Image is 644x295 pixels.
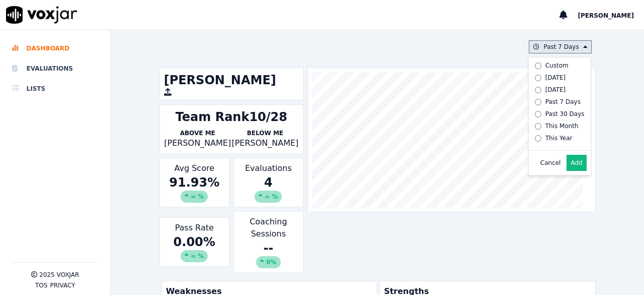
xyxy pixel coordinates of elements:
[164,234,225,262] div: 0.00 %
[535,63,541,69] input: Custom
[238,174,299,203] div: 4
[164,137,231,149] p: [PERSON_NAME]
[256,256,280,268] div: 0%
[535,75,541,81] input: [DATE]
[12,79,98,99] a: Lists
[164,72,299,88] h1: [PERSON_NAME]
[535,123,541,130] input: This Month
[181,191,208,203] div: ∞ %
[535,135,541,142] input: This Year
[255,191,282,203] div: ∞ %
[164,174,225,203] div: 91.93 %
[181,250,208,262] div: ∞ %
[233,158,303,207] div: Evaluations
[35,281,47,289] button: TOS
[238,240,299,268] div: --
[233,211,303,273] div: Coaching Sessions
[545,62,569,70] div: Custom
[535,87,541,93] input: [DATE]
[545,134,573,142] div: This Year
[567,155,586,171] button: Add
[545,122,579,130] div: This Month
[159,217,229,267] div: Pass Rate
[50,281,75,289] button: Privacy
[535,99,541,105] input: Past 7 Days
[545,74,566,82] div: [DATE]
[6,6,77,24] img: voxjar logo
[159,158,229,207] div: Avg Score
[545,98,581,106] div: Past 7 Days
[545,86,566,94] div: [DATE]
[529,40,591,53] button: Past 7 Days Custom [DATE] [DATE] Past 7 Days Past 30 Days This Month This Year Cancel Add
[231,137,299,149] p: [PERSON_NAME]
[535,111,541,117] input: Past 30 Days
[540,159,561,167] button: Cancel
[176,109,287,125] div: Team Rank 10/28
[39,271,79,279] p: 2025 Voxjar
[578,12,634,19] span: [PERSON_NAME]
[545,110,585,118] div: Past 30 Days
[164,129,231,137] p: Above Me
[578,9,644,21] button: [PERSON_NAME]
[12,38,98,58] a: Dashboard
[12,58,98,79] a: Evaluations
[231,129,299,137] p: Below Me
